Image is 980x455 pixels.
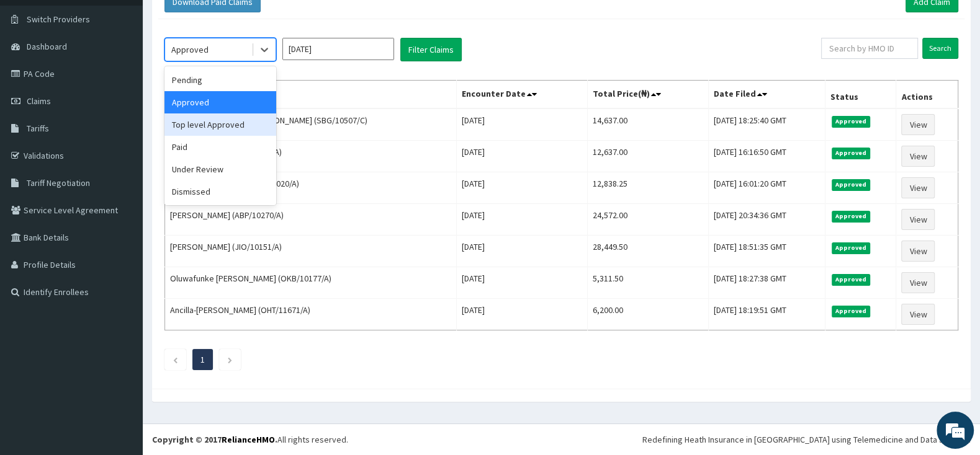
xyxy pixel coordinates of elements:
th: Total Price(₦) [587,81,708,109]
a: View [901,304,935,325]
input: Select Month and Year [282,38,394,60]
td: 12,637.00 [587,141,708,172]
th: Status [825,81,896,109]
td: [PERSON_NAME] (JIO/10064/A) [165,141,457,172]
footer: All rights reserved. [143,423,980,455]
a: View [901,177,935,198]
td: [DATE] 16:01:20 GMT [708,172,825,204]
span: Claims [27,95,51,107]
td: [DATE] [457,108,588,141]
span: Approved [832,148,871,159]
td: 12,838.25 [587,172,708,204]
strong: Copyright © 2017 . [152,434,277,445]
a: RelianceHMO [222,434,275,445]
td: 5,311.50 [587,267,708,299]
div: Paid [164,136,276,158]
td: SHEDRACK OMODUVIE [PERSON_NAME] (SBG/10507/C) [165,108,457,141]
td: [DATE] 18:25:40 GMT [708,108,825,141]
a: Next page [227,354,233,365]
a: Page 1 is your current page [200,354,205,365]
a: View [901,241,935,262]
div: Approved [171,43,209,56]
span: Approved [832,274,871,285]
td: [PERSON_NAME] (JIO/10151/A) [165,236,457,267]
div: Top level Approved [164,113,276,136]
th: Name [165,81,457,109]
td: [DATE] 20:34:36 GMT [708,204,825,236]
span: Approved [832,211,871,222]
span: Tariff Negotiation [27,177,90,188]
td: [DATE] [457,204,588,236]
th: Date Filed [708,81,825,109]
td: Ancilla-[PERSON_NAME] (OHT/11671/A) [165,299,457,330]
div: Approved [164,91,276,113]
td: 6,200.00 [587,299,708,330]
span: Approved [832,306,871,317]
td: 14,637.00 [587,108,708,141]
span: Switch Providers [27,14,90,25]
span: Approved [832,179,871,190]
div: Dismissed [164,180,276,203]
span: Dashboard [27,41,67,52]
td: Oluwafunke [PERSON_NAME] (OKB/10177/A) [165,267,457,299]
td: [DATE] [457,299,588,330]
td: Udu [PERSON_NAME] (FYC/10020/A) [165,172,457,204]
td: [DATE] 18:27:38 GMT [708,267,825,299]
span: Approved [832,116,871,127]
div: Pending [164,69,276,91]
a: View [901,209,935,230]
div: Under Review [164,158,276,180]
div: Redefining Heath Insurance in [GEOGRAPHIC_DATA] using Telemedicine and Data Science! [642,433,971,446]
th: Actions [896,81,958,109]
td: [DATE] 16:16:50 GMT [708,141,825,172]
a: View [901,272,935,293]
td: 24,572.00 [587,204,708,236]
td: [PERSON_NAME] (ABP/10270/A) [165,204,457,236]
td: [DATE] 18:19:51 GMT [708,299,825,330]
button: Filter Claims [400,38,462,61]
td: [DATE] [457,267,588,299]
a: View [901,146,935,167]
a: View [901,114,935,135]
td: [DATE] [457,141,588,172]
td: 28,449.50 [587,236,708,267]
span: Approved [832,242,871,254]
input: Search [922,38,958,59]
th: Encounter Date [457,81,588,109]
td: [DATE] [457,172,588,204]
span: Tariffs [27,123,49,134]
input: Search by HMO ID [821,38,918,59]
td: [DATE] [457,236,588,267]
td: [DATE] 18:51:35 GMT [708,236,825,267]
a: Previous page [173,354,178,365]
